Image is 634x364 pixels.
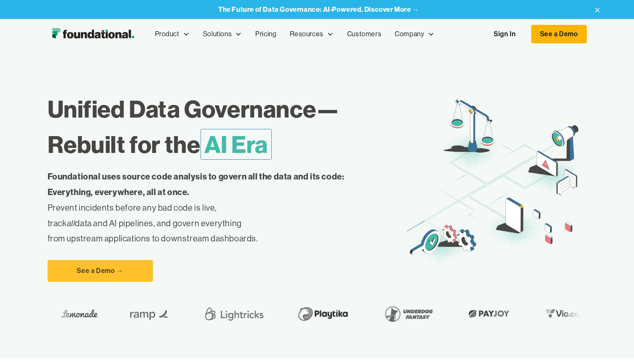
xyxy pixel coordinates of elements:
[283,20,340,48] div: Resources
[48,26,138,43] a: home
[531,25,587,43] a: See a Demo
[148,20,196,48] div: Product
[48,260,153,282] a: See a Demo →
[110,302,174,326] img: Lightricks
[372,307,422,320] img: Payjoy
[48,26,138,43] img: Foundational Logo
[525,302,548,326] img: SuperPlay
[395,29,424,40] div: Company
[196,20,249,48] div: Solutions
[203,29,232,40] div: Solutions
[340,20,388,48] a: Customers
[201,302,261,326] img: Playtika
[290,29,323,40] div: Resources
[249,20,283,48] a: Pricing
[218,5,419,13] a: The Future of Data Governance: AI-Powered. Discover More →
[485,25,524,43] a: Sign In
[67,218,75,228] em: all
[32,302,83,326] img: Ramp
[48,91,407,162] h1: Unified Data Governance— Rebuilt for the
[48,171,345,197] strong: Foundational uses source code analysis to govern all the data and its code: Everything, everywher...
[155,29,179,40] div: Product
[449,307,498,320] img: Vio.com
[48,169,371,246] p: Prevent incidents before any bad code is live, track data and AI pipelines, and govern everything...
[388,20,441,48] div: Company
[288,302,345,326] img: Underdog Fantasy
[201,129,272,160] span: AI Era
